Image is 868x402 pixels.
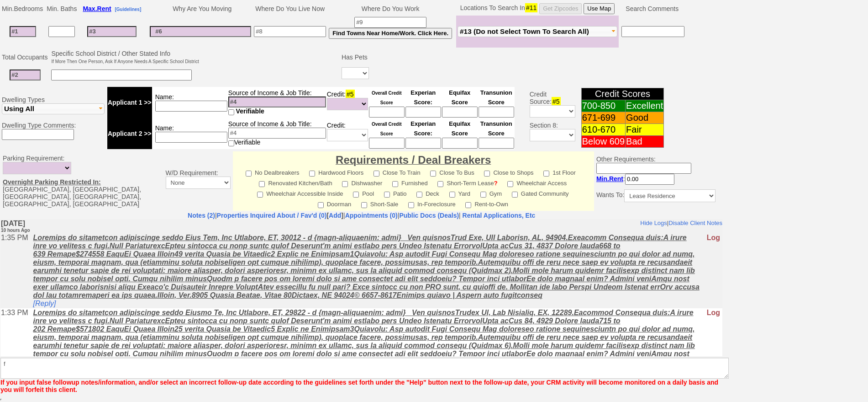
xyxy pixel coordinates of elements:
b: [DATE] [0,0,30,14]
span: #5 [346,90,355,99]
label: Close To Bus [430,166,474,177]
a: Rental Applications, Etc [461,212,536,219]
td: Min. [0,2,45,16]
input: Pool [353,192,359,198]
nobr: Wants To: [596,191,715,198]
label: Dishwasher [342,177,382,188]
input: Furnished [392,181,398,187]
center: | | | | [0,212,722,219]
font: Transunion Score [480,89,512,106]
td: Min. Baths [45,2,78,16]
input: #9 [354,17,426,28]
td: Parking Requirement: [GEOGRAPHIC_DATA], [GEOGRAPHIC_DATA], [GEOGRAPHIC_DATA], [GEOGRAPHIC_DATA], ... [0,151,163,211]
td: Source of Income & Job Title: Verifiable [228,118,326,149]
span: Rent [609,175,623,182]
span: Using All [4,105,34,113]
td: Where Do You Live Now [253,2,327,16]
td: Below 609 [581,136,625,148]
td: Fair [626,124,664,136]
label: In-Foreclosure [408,198,456,209]
u: Loremips do sitametcon adipiscinge seddo Eiusmo Te, Inc Utlabore, ET, 29822 - d {magn-aliquaenim:... [33,90,699,155]
label: Gym [480,188,502,198]
td: Name: [152,87,228,118]
input: #8 [254,26,326,37]
td: Other Requirements: [594,151,718,211]
label: Short-Sale [361,198,398,209]
label: Deck [416,188,439,198]
label: Patio [384,188,407,198]
td: Credit Scores [581,88,664,100]
label: Close to Shops [484,166,533,177]
font: Overall Credit Score [372,91,402,105]
a: ? [494,180,498,187]
label: Renovated Kitchen/Bath [259,177,332,188]
font: 10 hours Ago [0,9,30,14]
input: Patio [384,192,390,198]
td: Dwelling Types Dwelling Type Comments: [0,86,106,150]
font: If you input false followup notes/information, and/or select an incorrect follow-up date accordin... [0,379,718,393]
u: Overnight Parking Restricted In: [3,178,101,186]
td: Source of Income & Job Title: [228,87,326,118]
input: Ask Customer: Do You Know Your Overall Credit Score [369,107,405,118]
td: 610-670 [581,124,625,136]
label: Furnished [392,177,428,188]
nobr: : [596,175,674,182]
td: W/D Requirement: [163,151,233,211]
button: Get Zipcodes [539,3,582,14]
td: Credit Source: Section 8: [516,86,577,150]
font: Log [706,90,720,97]
font: Experian Score: [410,89,436,106]
input: No Dealbreakers [246,171,252,177]
button: Use Map [584,3,615,14]
span: Bedrooms [14,5,43,12]
td: Total Occupants [0,48,50,66]
input: 1st Floor [543,171,549,177]
label: No Dealbreakers [246,166,300,177]
input: In-Foreclosure [408,202,414,208]
input: Ask Customer: Do You Know Your Equifax Credit Score [442,138,478,149]
input: Rent-to-Own [465,202,471,208]
label: Short-Term Lease [437,177,497,188]
input: Close to Shops [484,171,490,177]
input: Hardwood Floors [309,171,315,177]
nobr: Locations To Search In [460,4,615,11]
label: Gated Community [512,188,569,198]
input: Dishwasher [342,181,348,187]
input: #4 [228,96,326,107]
u: Loremips do sitametcon adipiscinge seddo Eius Tem, Inc Utlabore, ET, 30012 - d {magn-aliquaenim: ... [33,15,699,80]
a: Properties Inquired About / Fav'd (0) [217,212,327,219]
td: 700-850 [581,100,625,112]
input: Wheelchair Accessible Inside [257,192,263,198]
input: Close To Bus [430,171,436,177]
label: Pool [353,188,374,198]
input: Ask Customer: Do You Know Your Overall Credit Score [369,138,405,149]
button: Find Towns Near Home/Work. Click Here. [329,28,452,39]
font: If More Then One Person, Ask If Anyone Needs A Specific School District [51,59,199,64]
span: #11 [525,3,537,12]
a: Add [329,212,341,219]
input: Deck [416,192,422,198]
label: Close To Train [374,166,421,177]
input: #6 [150,26,251,37]
a: Disable Client Notes [668,0,722,7]
span: Verifiable [236,107,264,115]
label: Hardwood Floors [309,166,363,177]
input: Ask Customer: Do You Know Your Equifax Credit Score [442,107,478,118]
font: Experian Score: [410,120,436,137]
td: Has Pets [340,48,370,66]
a: [Guidelines] [115,5,141,12]
td: Bad [626,136,664,148]
font: Overall Credit Score [372,122,402,136]
label: Doorman [318,198,351,209]
input: Gym [480,192,486,198]
td: Applicant 2 >> [107,118,152,149]
label: Rent-to-Own [465,198,508,209]
a: Notes (2) [188,212,215,219]
a: Public Docs (Deals) [399,212,459,219]
input: Doorman [318,202,324,208]
input: Ask Customer: Do You Know Your Experian Credit Score [405,107,441,118]
span: #13 (Do not Select Town To Search All) [460,27,589,35]
label: Wheelchair Access [507,177,567,188]
font: Requirements / Deal Breakers [336,154,491,166]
